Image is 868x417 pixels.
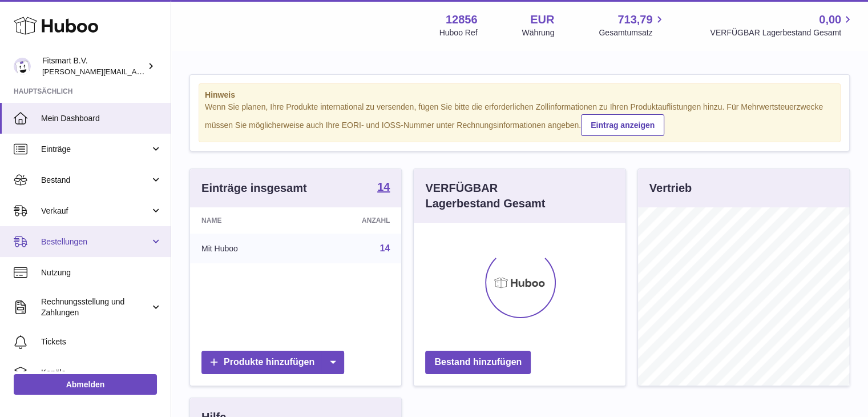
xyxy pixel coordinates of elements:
span: Gesamtumsatz [599,27,665,38]
span: Bestellungen [41,236,150,247]
span: 713,79 [617,12,652,27]
div: Wenn Sie planen, Ihre Produkte international zu versenden, fügen Sie bitte die erforderlichen Zol... [205,102,834,136]
span: VERFÜGBAR Lagerbestand Gesamt [710,27,854,38]
div: Fitsmart B.V. [42,55,145,77]
a: 713,79 Gesamtumsatz [599,12,665,38]
div: Huboo Ref [439,27,478,38]
span: Nutzung [41,267,162,278]
img: jonathan@leaderoo.com [14,58,31,75]
span: Einträge [41,144,150,155]
a: 14 [377,181,390,195]
h3: Einträge insgesamt [201,181,307,196]
span: 0,00 [819,12,841,27]
strong: EUR [530,12,554,27]
strong: 14 [377,181,390,193]
span: Verkauf [41,206,150,216]
th: Anzahl [304,207,401,234]
span: Mein Dashboard [41,113,162,124]
a: Abmelden [14,374,157,395]
a: 14 [380,243,390,253]
div: Währung [522,27,555,38]
span: [PERSON_NAME][EMAIL_ADDRESS][DOMAIN_NAME] [42,67,229,76]
h3: VERFÜGBAR Lagerbestand Gesamt [425,181,574,211]
strong: Hinweis [205,90,834,101]
h3: Vertrieb [649,181,692,196]
span: Rechnungsstellung und Zahlungen [41,296,150,318]
a: 0,00 VERFÜGBAR Lagerbestand Gesamt [710,12,854,38]
span: Tickets [41,336,162,347]
td: Mit Huboo [190,234,304,263]
a: Bestand hinzufügen [425,351,531,374]
a: Eintrag anzeigen [581,114,664,136]
a: Produkte hinzufügen [201,351,344,374]
strong: 12856 [446,12,478,27]
span: Kanäle [41,367,162,378]
span: Bestand [41,175,150,186]
th: Name [190,207,304,234]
